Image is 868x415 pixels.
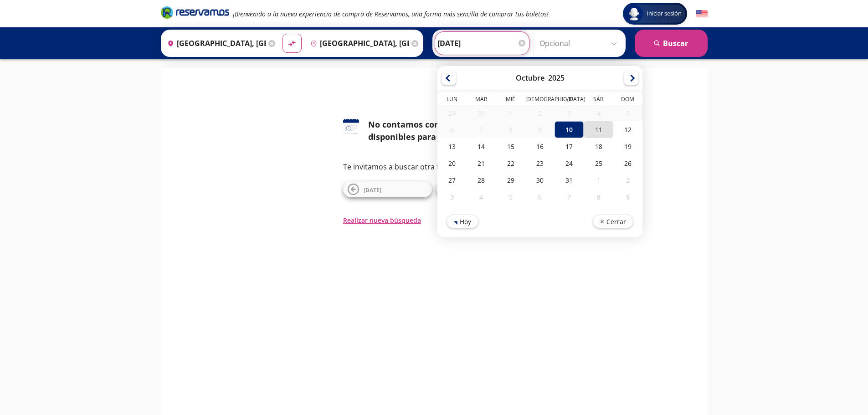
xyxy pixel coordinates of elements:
div: 16-Oct-25 [525,138,554,155]
div: 18-Oct-25 [584,138,613,155]
div: 29-Sep-25 [437,105,467,121]
div: 15-Oct-25 [496,138,525,155]
div: 25-Oct-25 [584,155,613,172]
div: No contamos con horarios disponibles para esta fecha [368,118,525,143]
button: Cerrar [592,215,633,228]
div: 07-Oct-25 [467,122,496,138]
div: 01-Nov-25 [584,172,613,189]
div: 12-Oct-25 [613,121,642,138]
button: English [696,8,708,20]
div: 11-Oct-25 [584,121,613,138]
div: 09-Nov-25 [613,189,642,205]
button: Buscar [635,30,708,57]
div: 07-Nov-25 [555,189,584,205]
div: 2025 [548,73,564,83]
div: 30-Oct-25 [525,172,554,189]
input: Opcional [539,32,621,55]
div: 06-Nov-25 [525,189,554,205]
div: 02-Oct-25 [525,105,554,121]
div: 04-Nov-25 [467,189,496,205]
input: Buscar Origen [164,32,266,55]
div: 14-Oct-25 [467,138,496,155]
div: 03-Oct-25 [555,105,584,121]
div: 20-Oct-25 [437,155,467,172]
button: Realizar nueva búsqueda [343,215,421,225]
div: 21-Oct-25 [467,155,496,172]
input: Elegir Fecha [437,32,527,55]
th: Viernes [555,95,584,105]
div: 24-Oct-25 [555,155,584,172]
div: 28-Oct-25 [467,172,496,189]
div: 02-Nov-25 [613,172,642,189]
th: Lunes [437,95,467,105]
div: 29-Oct-25 [496,172,525,189]
span: Iniciar sesión [643,9,685,18]
button: Hoy [447,215,478,228]
p: Te invitamos a buscar otra fecha o ruta [343,161,525,172]
div: 04-Oct-25 [584,105,613,121]
div: 30-Sep-25 [467,105,496,121]
div: 01-Oct-25 [496,105,525,121]
th: Jueves [525,95,554,105]
th: Miércoles [496,95,525,105]
div: 09-Oct-25 [525,122,554,138]
div: 22-Oct-25 [496,155,525,172]
span: [DATE] [364,186,381,194]
div: 27-Oct-25 [437,172,467,189]
input: Buscar Destino [307,32,409,55]
th: Sábado [584,95,613,105]
a: Brand Logo [161,5,229,22]
div: 13-Oct-25 [437,138,467,155]
div: 19-Oct-25 [613,138,642,155]
div: 08-Oct-25 [496,122,525,138]
i: Brand Logo [161,5,229,19]
em: ¡Bienvenido a la nueva experiencia de compra de Reservamos, una forma más sencilla de comprar tus... [233,10,549,18]
div: 10-Oct-25 [555,121,584,138]
button: [DATE] [437,181,525,197]
div: 05-Nov-25 [496,189,525,205]
div: 06-Oct-25 [437,122,467,138]
button: [DATE] [343,181,432,197]
div: Octubre [515,73,544,83]
div: 08-Nov-25 [584,189,613,205]
div: 23-Oct-25 [525,155,554,172]
div: 31-Oct-25 [555,172,584,189]
div: 03-Nov-25 [437,189,467,205]
div: 17-Oct-25 [555,138,584,155]
th: Domingo [613,95,642,105]
div: 05-Oct-25 [613,105,642,121]
th: Martes [467,95,496,105]
div: 26-Oct-25 [613,155,642,172]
